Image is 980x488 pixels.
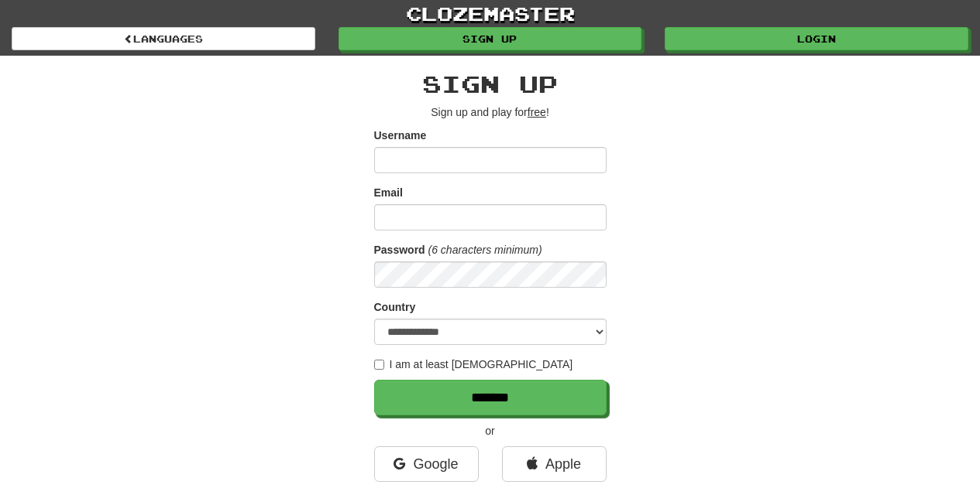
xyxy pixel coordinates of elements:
a: Login [665,27,968,50]
a: Sign up [339,27,642,50]
h2: Sign up [374,71,607,97]
p: or [374,423,607,439]
label: Country [374,299,416,315]
a: Google [374,446,479,482]
em: (6 characters minimum) [428,244,542,256]
label: Password [374,242,425,258]
input: I am at least [DEMOGRAPHIC_DATA] [374,360,384,370]
a: Apple [502,446,607,482]
label: Username [374,128,427,143]
u: free [528,106,546,118]
label: I am at least [DEMOGRAPHIC_DATA] [374,357,573,372]
p: Sign up and play for ! [374,104,607,120]
a: Languages [12,27,315,50]
label: Email [374,185,403,200]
